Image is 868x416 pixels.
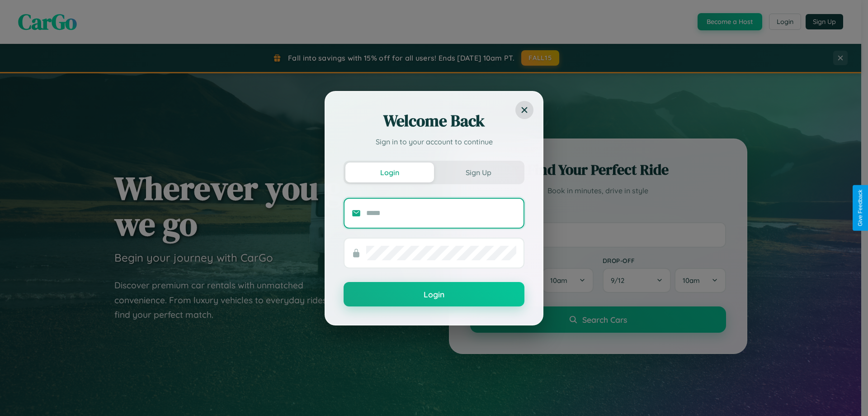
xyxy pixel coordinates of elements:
[344,110,524,132] h2: Welcome Back
[857,190,863,226] div: Give Feedback
[345,163,434,182] button: Login
[434,163,523,182] button: Sign Up
[344,136,524,147] p: Sign in to your account to continue
[344,282,524,306] button: Login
